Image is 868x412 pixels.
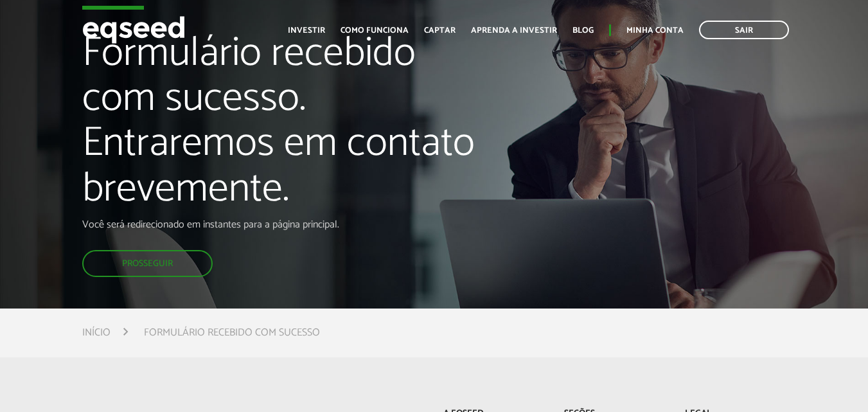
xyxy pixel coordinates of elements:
li: Formulário recebido com sucesso [144,324,320,341]
img: EqSeed [82,13,185,47]
a: Investir [288,26,325,35]
h1: Formulário recebido com sucesso. Entraremos em contato brevemente. [82,31,497,219]
a: Início [82,328,111,338]
p: Você será redirecionado em instantes para a página principal. [82,219,497,231]
a: Como funciona [341,26,409,35]
a: Prosseguir [82,250,213,277]
a: Minha conta [626,26,684,35]
a: Sair [699,21,789,39]
a: Captar [424,26,456,35]
a: Blog [572,26,594,35]
a: Aprenda a investir [471,26,557,35]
